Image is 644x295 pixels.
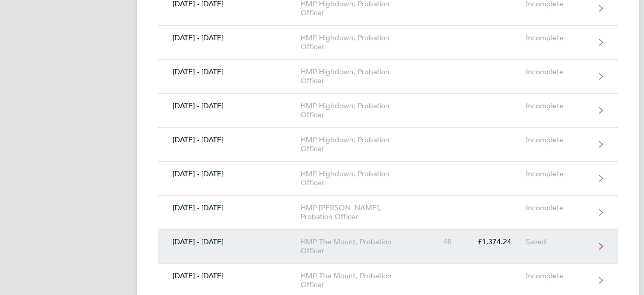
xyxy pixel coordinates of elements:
[526,67,590,76] div: Incomplete
[301,67,420,85] div: HMP Highdown, Probation Officer
[158,230,618,264] a: [DATE] - [DATE]HMP The Mount, Probation Officer48£1,374.24Saved
[301,203,420,221] div: HMP [PERSON_NAME], Probation Officer
[420,237,466,246] div: 48
[158,196,618,230] a: [DATE] - [DATE]HMP [PERSON_NAME], Probation OfficerIncomplete
[301,169,420,187] div: HMP Highdown, Probation Officer
[526,271,590,280] div: Incomplete
[158,101,301,110] div: [DATE] - [DATE]
[301,33,420,51] div: HMP Highdown, Probation Officer
[301,101,420,119] div: HMP Highdown, Probation Officer
[158,162,618,196] a: [DATE] - [DATE]HMP Highdown, Probation OfficerIncomplete
[466,237,526,246] div: £1,374.24
[158,33,301,42] div: [DATE] - [DATE]
[158,237,301,246] div: [DATE] - [DATE]
[526,135,590,144] div: Incomplete
[158,169,301,178] div: [DATE] - [DATE]
[158,203,301,212] div: [DATE] - [DATE]
[526,203,590,212] div: Incomplete
[158,67,301,76] div: [DATE] - [DATE]
[301,271,420,289] div: HMP The Mount, Probation Officer
[526,169,590,178] div: Incomplete
[301,237,420,255] div: HMP The Mount, Probation Officer
[158,271,301,280] div: [DATE] - [DATE]
[158,60,618,94] a: [DATE] - [DATE]HMP Highdown, Probation OfficerIncomplete
[158,94,618,128] a: [DATE] - [DATE]HMP Highdown, Probation OfficerIncomplete
[158,128,618,162] a: [DATE] - [DATE]HMP Highdown, Probation OfficerIncomplete
[158,135,301,144] div: [DATE] - [DATE]
[526,237,590,246] div: Saved
[526,33,590,42] div: Incomplete
[526,101,590,110] div: Incomplete
[158,26,618,60] a: [DATE] - [DATE]HMP Highdown, Probation OfficerIncomplete
[301,135,420,153] div: HMP Highdown, Probation Officer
